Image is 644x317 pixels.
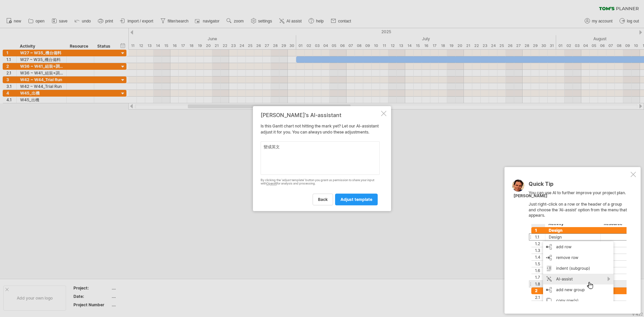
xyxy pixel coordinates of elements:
span: back [318,197,328,202]
a: back [313,194,333,205]
span: adjust template [340,197,372,202]
div: By clicking the 'adjust template' button you grant us permission to share your input with for ana... [261,178,380,186]
a: OpenAI [266,182,277,186]
div: [PERSON_NAME]'s AI-assistant [261,112,380,118]
div: You can use AI to further improve your project plan. Just right-click on a row or the header of a... [529,181,629,301]
div: Is this Gantt chart not hitting the mark yet? Let our AI-assistant adjust it for you. You can alw... [261,112,380,205]
div: [PERSON_NAME] [514,193,547,199]
a: adjust template [335,194,378,205]
div: Quick Tip [529,181,629,190]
